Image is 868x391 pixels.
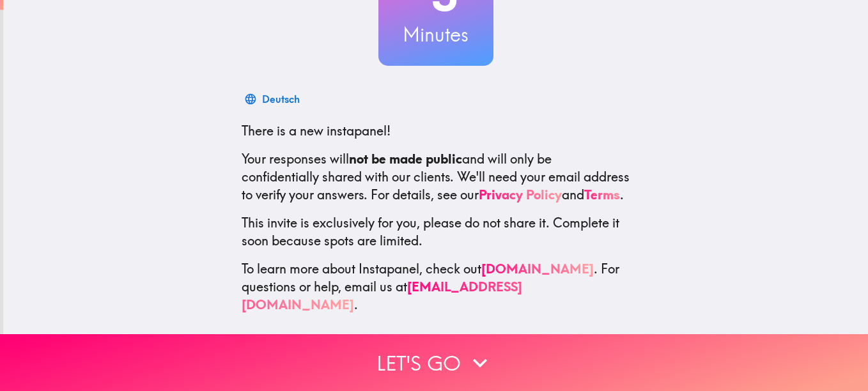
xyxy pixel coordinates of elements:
[378,21,493,48] h3: Minutes
[242,260,630,314] p: To learn more about Instapanel, check out . For questions or help, email us at .
[349,151,462,167] b: not be made public
[584,187,620,203] a: Terms
[481,261,594,277] a: [DOMAIN_NAME]
[479,187,562,203] a: Privacy Policy
[242,279,522,312] a: [EMAIL_ADDRESS][DOMAIN_NAME]
[242,86,305,112] button: Deutsch
[262,90,300,108] div: Deutsch
[242,123,391,139] span: There is a new instapanel!
[242,150,630,204] p: Your responses will and will only be confidentially shared with our clients. We'll need your emai...
[242,214,630,250] p: This invite is exclusively for you, please do not share it. Complete it soon because spots are li...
